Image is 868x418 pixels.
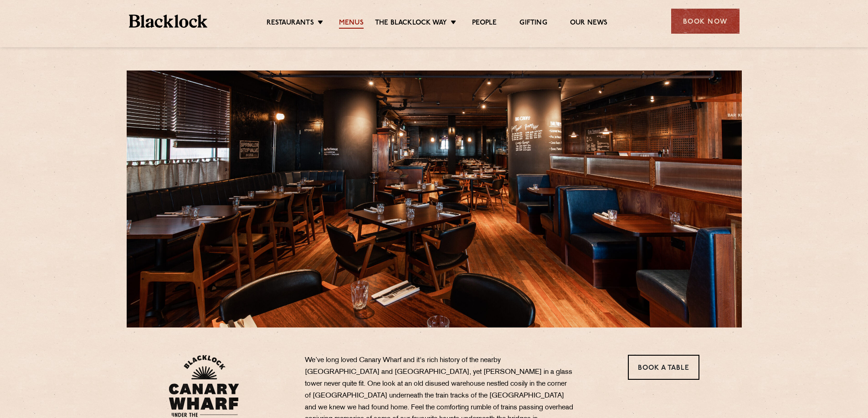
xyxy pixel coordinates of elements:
[671,9,740,34] div: Book Now
[628,355,699,380] a: Book a Table
[129,15,208,28] img: BL_Textured_Logo-footer-cropped.svg
[472,19,497,29] a: People
[375,19,447,29] a: The Blacklock Way
[519,19,547,29] a: Gifting
[570,19,608,29] a: Our News
[339,19,364,29] a: Menus
[267,19,314,29] a: Restaurants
